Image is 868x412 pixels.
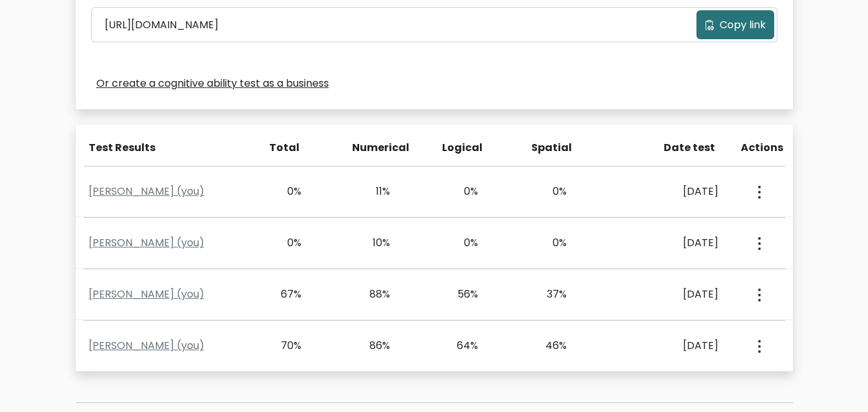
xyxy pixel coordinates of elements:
[89,235,204,250] a: [PERSON_NAME] (you)
[619,235,718,251] div: [DATE]
[442,338,479,354] div: 64%
[265,184,302,199] div: 0%
[89,338,204,353] a: [PERSON_NAME] (you)
[89,184,204,199] a: [PERSON_NAME] (you)
[265,287,302,302] div: 67%
[720,17,766,33] span: Copy link
[619,184,718,199] div: [DATE]
[353,338,390,354] div: 86%
[89,287,204,301] a: [PERSON_NAME] (you)
[353,235,390,251] div: 10%
[619,287,718,302] div: [DATE]
[89,140,247,156] div: Test Results
[530,287,567,302] div: 37%
[265,338,302,354] div: 70%
[353,287,390,302] div: 88%
[442,140,479,156] div: Logical
[352,140,389,156] div: Numerical
[530,184,567,199] div: 0%
[530,235,567,251] div: 0%
[442,235,479,251] div: 0%
[621,140,725,156] div: Date test
[619,338,718,354] div: [DATE]
[741,140,785,156] div: Actions
[696,10,774,39] button: Copy link
[96,76,329,91] a: Or create a cognitive ability test as a business
[442,287,479,302] div: 56%
[530,338,567,354] div: 46%
[531,140,569,156] div: Spatial
[353,184,390,199] div: 11%
[265,235,302,251] div: 0%
[263,140,300,156] div: Total
[442,184,479,199] div: 0%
